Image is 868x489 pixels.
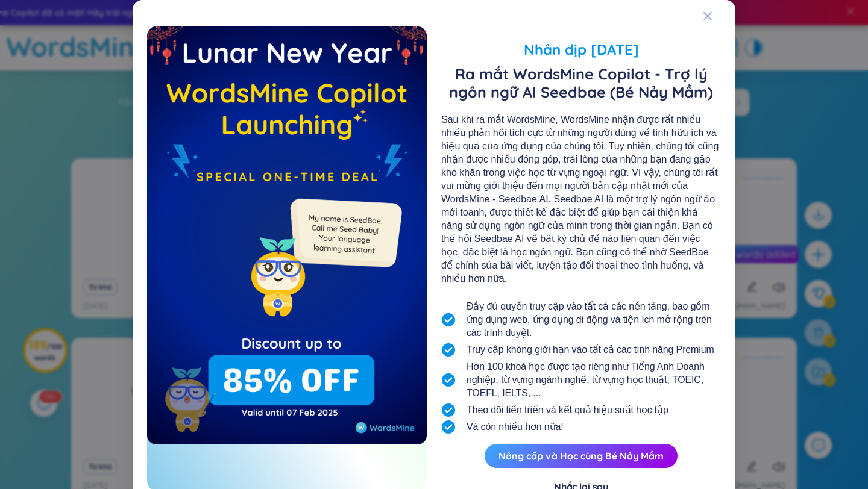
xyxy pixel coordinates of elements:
span: Ra mắt WordsMine Copilot - Trợ lý ngôn ngữ AI Seedbae (Bé Nảy Mầm) [441,65,721,101]
span: Hơn 100 khoá học được tạo riêng như Tiếng Anh Doanh nghiệp, từ vựng ngành nghề, từ vựng học thuật... [467,360,721,400]
span: Và còn nhiều hơn nữa! [467,420,564,434]
button: Nâng cấp và Học cùng Bé Nảy Mầm [485,444,678,468]
span: Nhân dịp [DATE] [441,39,721,60]
span: Truy cập không giới hạn vào tất cả các tính năng Premium [467,343,714,357]
span: Theo dõi tiến triển và kết quả hiệu suất học tập [467,403,668,417]
span: Đầy đủ quyền truy cập vào tất cả các nền tảng, bao gồm ứng dụng web, ứng dụng di động và tiện ích... [467,300,721,340]
div: Sau khi ra mắt WordsMine, WordsMine nhận được rất nhiều nhiều phản hồi tích cực từ những người dù... [441,113,721,285]
img: wmFlashDealEmpty.967f2bab.png [147,26,427,444]
img: minionSeedbaeMessage.35ffe99e.png [285,174,404,294]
